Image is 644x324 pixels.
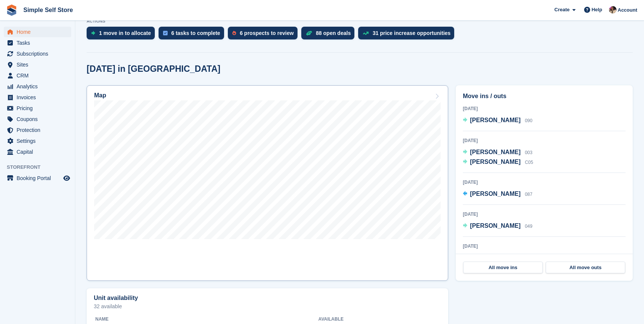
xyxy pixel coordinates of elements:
[17,59,62,70] span: Sites
[463,137,626,144] div: [DATE]
[99,30,151,36] div: 1 move in to allocate
[301,27,359,43] a: 88 open deals
[91,31,95,35] img: move_ins_to_allocate_icon-fdf77a2bb77ea45bf5b3d319d69a93e2d87916cf1d5bf7949dd705db3b84f3ca.svg
[17,125,62,135] span: Protection
[17,147,62,157] span: Capital
[306,30,312,36] img: deal-1b604bf984904fb50ccaf53a9ad4b4a5d6e5aea283cecdc64d6e3604feb123c2.svg
[87,19,633,24] p: ACTIONS
[7,164,75,171] span: Storefront
[4,70,71,81] a: menu
[470,191,520,197] span: [PERSON_NAME]
[17,103,62,114] span: Pricing
[470,149,520,155] span: [PERSON_NAME]
[463,148,533,157] a: [PERSON_NAME] 003
[470,159,520,165] span: [PERSON_NAME]
[463,243,626,250] div: [DATE]
[17,48,62,59] span: Subscriptions
[4,59,71,70] a: menu
[6,5,17,16] img: stora-icon-8386f47178a22dfd0bd8f6a31ec36ba5ce8667c1dd55bd0f319d3a0aa187defe.svg
[463,221,533,231] a: [PERSON_NAME] 049
[463,189,533,199] a: [PERSON_NAME] 087
[4,81,71,92] a: menu
[20,4,76,16] a: Simple Self Store
[358,27,458,43] a: 31 price increase opportunities
[4,92,71,103] a: menu
[525,160,533,165] span: C05
[17,38,62,48] span: Tasks
[525,224,533,229] span: 049
[463,92,626,101] h2: Move ins / outs
[17,27,62,37] span: Home
[4,125,71,135] a: menu
[17,114,62,124] span: Coupons
[4,38,71,48] a: menu
[463,157,533,167] a: [PERSON_NAME] C05
[4,48,71,59] a: menu
[232,31,236,35] img: prospect-51fa495bee0391a8d652442698ab0144808aea92771e9ea1ae160a38d050c398.svg
[463,116,533,126] a: [PERSON_NAME] 090
[463,179,626,186] div: [DATE]
[228,27,301,43] a: 6 prospects to review
[94,304,441,309] p: 32 available
[17,70,62,81] span: CRM
[4,136,71,146] a: menu
[159,27,228,43] a: 6 tasks to complete
[87,64,220,74] h2: [DATE] in [GEOGRAPHIC_DATA]
[4,173,71,183] a: menu
[525,150,533,155] span: 003
[62,174,71,183] a: Preview store
[4,103,71,114] a: menu
[470,117,520,123] span: [PERSON_NAME]
[372,30,450,36] div: 31 price increase opportunities
[240,30,294,36] div: 6 prospects to review
[592,6,602,14] span: Help
[87,27,159,43] a: 1 move in to allocate
[163,31,168,35] img: task-75834270c22a3079a89374b754ae025e5fb1db73e45f91037f5363f120a921f8.svg
[609,6,617,14] img: Scott McCutcheon
[94,295,138,301] h2: Unit availability
[554,6,569,14] span: Create
[546,262,625,274] a: All move outs
[87,85,448,281] a: Map
[17,81,62,92] span: Analytics
[618,6,637,14] span: Account
[363,32,369,35] img: price_increase_opportunities-93ffe204e8149a01c8c9dc8f82e8f89637d9d84a8eef4429ea346261dce0b2c0.svg
[525,192,533,197] span: 087
[4,27,71,37] a: menu
[525,118,533,123] span: 090
[463,211,626,218] div: [DATE]
[17,92,62,103] span: Invoices
[94,92,106,99] h2: Map
[4,114,71,124] a: menu
[17,136,62,146] span: Settings
[470,223,520,229] span: [PERSON_NAME]
[463,262,543,274] a: All move ins
[463,105,626,112] div: [DATE]
[4,147,71,157] a: menu
[17,173,62,183] span: Booking Portal
[171,30,220,36] div: 6 tasks to complete
[316,30,351,36] div: 88 open deals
